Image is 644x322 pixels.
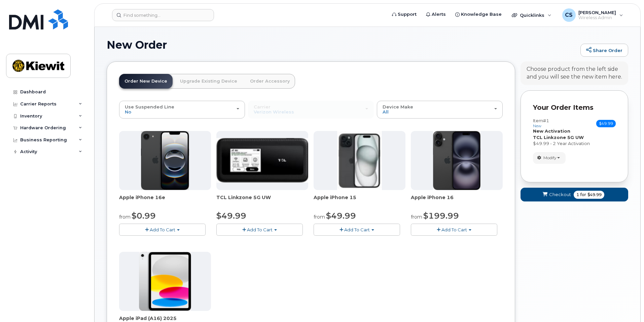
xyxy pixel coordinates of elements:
[216,211,246,221] span: $49.99
[216,138,308,182] img: linkzone5g.png
[314,214,325,220] small: from
[533,118,549,128] h3: Item
[175,74,243,89] a: Upgrade Existing Device
[132,211,156,221] span: $0.99
[533,124,541,128] small: new
[533,140,616,147] div: $49.99 - 2 Year Activation
[527,65,622,81] div: Choose product from the left side and you will see the new item here.
[423,211,459,221] span: $199.99
[139,252,191,311] img: ipad_11.png
[580,44,628,57] a: Share Order
[337,131,382,190] img: iphone15.jpg
[615,293,639,317] iframe: Messenger Launcher
[521,188,628,201] button: Checkout 1 for $49.99
[587,192,602,198] span: $49.99
[247,227,273,232] span: Add To Cart
[344,227,370,232] span: Add To Cart
[411,224,497,235] button: Add To Cart
[543,155,557,161] span: Modify
[549,191,571,198] span: Checkout
[119,74,173,89] a: Order New Device
[314,194,405,208] div: Apple iPhone 15
[107,39,577,51] h1: New Order
[411,214,422,220] small: from
[411,194,503,208] div: Apple iPhone 16
[150,227,175,232] span: Add To Cart
[383,104,413,109] span: Device Make
[216,224,303,235] button: Add To Cart
[119,224,206,235] button: Add To Cart
[533,103,616,112] p: Your Order Items
[543,118,549,123] span: #1
[533,152,566,164] button: Modify
[383,109,389,114] span: All
[314,224,400,235] button: Add To Cart
[576,192,579,198] span: 1
[533,128,570,134] strong: New Activation
[216,194,308,208] div: TCL Linkzone 5G UW
[533,135,584,140] strong: TCL Linkzone 5G UW
[119,101,245,118] button: Use Suspended Line No
[119,194,211,208] div: Apple iPhone 16e
[141,131,189,190] img: iphone16e.png
[596,120,616,127] span: $49.99
[377,101,503,118] button: Device Make All
[119,214,131,220] small: from
[326,211,356,221] span: $49.99
[441,227,467,232] span: Add To Cart
[579,192,587,198] span: for
[125,104,174,109] span: Use Suspended Line
[433,131,480,190] img: iphone_16_plus.png
[125,109,131,114] span: No
[245,74,295,89] a: Order Accessory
